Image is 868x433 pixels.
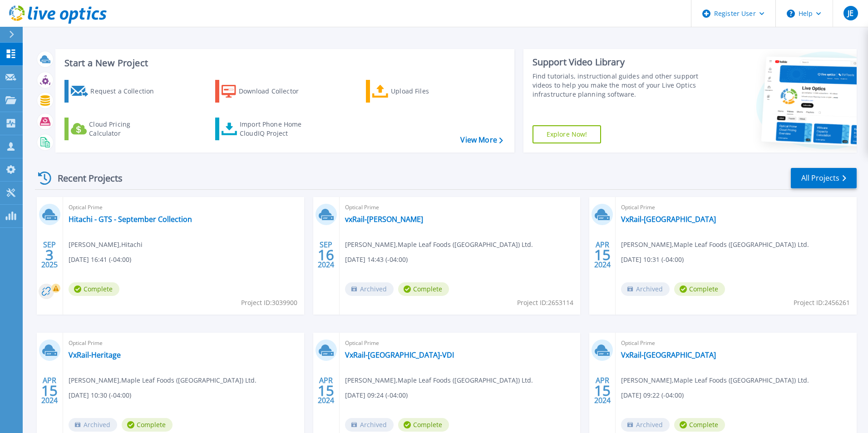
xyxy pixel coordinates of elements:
span: Complete [398,418,449,432]
a: VxRail-Heritage [69,350,121,359]
div: APR 2024 [594,238,611,271]
a: VxRail-[GEOGRAPHIC_DATA] [621,215,716,224]
span: Optical Prime [69,202,299,212]
span: JE [848,10,853,17]
a: Download Collector [215,80,316,103]
span: [DATE] 09:22 (-04:00) [621,390,684,400]
span: Archived [69,418,117,432]
span: Optical Prime [69,338,299,348]
span: Optical Prime [345,202,575,212]
span: [PERSON_NAME] , Maple Leaf Foods ([GEOGRAPHIC_DATA]) Ltd. [345,375,533,385]
span: 3 [45,251,54,259]
span: [PERSON_NAME] , Maple Leaf Foods ([GEOGRAPHIC_DATA]) Ltd. [621,240,809,250]
span: Complete [674,418,725,432]
a: Hitachi - GTS - September Collection [69,215,192,224]
a: Cloud Pricing Calculator [64,118,166,140]
a: VxRail-[GEOGRAPHIC_DATA]-VDI [345,350,454,359]
span: [PERSON_NAME] , Maple Leaf Foods ([GEOGRAPHIC_DATA]) Ltd. [621,375,809,385]
span: [DATE] 09:24 (-04:00) [345,390,408,400]
span: 15 [41,387,58,394]
div: APR 2024 [594,374,611,407]
span: Archived [345,282,394,296]
a: Explore Now! [533,125,602,143]
div: APR 2024 [41,374,58,407]
a: Upload Files [366,80,467,103]
span: Complete [122,418,173,432]
h3: Start a New Project [64,58,503,68]
div: Support Video Library [533,56,702,68]
div: Download Collector [239,82,311,100]
span: Complete [69,282,119,296]
a: All Projects [791,168,857,188]
a: Request a Collection [64,80,166,103]
span: [DATE] 10:30 (-04:00) [69,390,131,400]
span: Project ID: 2456261 [794,298,850,308]
span: [DATE] 14:43 (-04:00) [345,255,408,265]
div: Upload Files [391,82,464,100]
div: SEP 2025 [41,238,58,271]
div: Recent Projects [35,167,135,189]
span: Optical Prime [345,338,575,348]
span: Project ID: 2653114 [517,298,573,308]
div: SEP 2024 [317,238,335,271]
div: APR 2024 [317,374,335,407]
span: 16 [318,251,334,259]
span: 15 [594,387,611,394]
a: vxRail-[PERSON_NAME] [345,215,423,224]
div: Import Phone Home CloudIQ Project [240,120,311,138]
span: [PERSON_NAME] , Hitachi [69,240,143,250]
span: 15 [318,387,334,394]
span: Project ID: 3039900 [241,298,297,308]
span: Archived [621,282,670,296]
span: [DATE] 10:31 (-04:00) [621,255,684,265]
span: Complete [398,282,449,296]
div: Cloud Pricing Calculator [89,120,162,138]
span: Optical Prime [621,338,851,348]
div: Find tutorials, instructional guides and other support videos to help you make the most of your L... [533,72,702,99]
span: 15 [594,251,611,259]
span: [PERSON_NAME] , Maple Leaf Foods ([GEOGRAPHIC_DATA]) Ltd. [345,240,533,250]
a: VxRail-[GEOGRAPHIC_DATA] [621,350,716,359]
div: Request a Collection [90,82,163,100]
span: Archived [621,418,670,432]
span: Complete [674,282,725,296]
span: Optical Prime [621,202,851,212]
span: Archived [345,418,394,432]
span: [PERSON_NAME] , Maple Leaf Foods ([GEOGRAPHIC_DATA]) Ltd. [69,375,256,385]
a: View More [460,136,503,144]
span: [DATE] 16:41 (-04:00) [69,255,131,265]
